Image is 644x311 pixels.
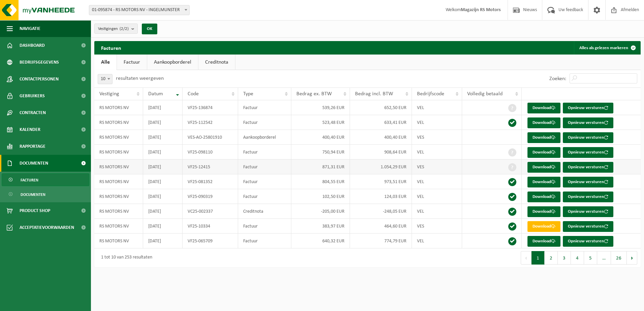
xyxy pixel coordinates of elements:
[527,117,560,128] a: Download
[99,91,119,97] span: Vestiging
[143,234,183,248] td: [DATE]
[545,251,558,265] button: 2
[143,115,183,130] td: [DATE]
[627,251,637,265] button: Next
[143,130,183,145] td: [DATE]
[183,234,238,248] td: VF25-065709
[20,121,40,138] span: Kalender
[563,103,613,113] button: Opnieuw versturen
[412,204,462,219] td: VEL
[188,91,199,97] span: Code
[238,160,291,174] td: Factuur
[143,219,183,234] td: [DATE]
[412,160,462,174] td: VES
[527,147,560,158] a: Download
[98,74,112,84] span: 10
[20,20,40,37] span: Navigatie
[183,145,238,160] td: VF25-098110
[183,174,238,189] td: VF25-081352
[296,91,332,97] span: Bedrag ex. BTW
[350,130,412,145] td: 400,40 EUR
[238,189,291,204] td: Factuur
[20,54,59,71] span: Bedrijfsgegevens
[94,219,143,234] td: RS MOTORS NV
[563,132,613,143] button: Opnieuw versturen
[549,76,566,81] label: Zoeken:
[467,91,503,97] span: Volledig betaald
[238,115,291,130] td: Factuur
[198,55,235,70] a: Creditnota
[291,130,350,145] td: 400,40 EUR
[461,7,501,12] strong: Magazijn RS Motors
[98,74,112,84] span: 10
[183,115,238,130] td: VF25-112542
[183,160,238,174] td: VF25-12415
[2,173,89,186] a: Facturen
[143,174,183,189] td: [DATE]
[238,100,291,115] td: Factuur
[355,91,393,97] span: Bedrag incl. BTW
[21,188,45,201] span: Documenten
[412,145,462,160] td: VEL
[350,115,412,130] td: 633,41 EUR
[238,174,291,189] td: Factuur
[291,189,350,204] td: 102,50 EUR
[563,117,613,128] button: Opnieuw versturen
[412,115,462,130] td: VEL
[94,115,143,130] td: RS MOTORS NV
[291,174,350,189] td: 804,55 EUR
[94,100,143,115] td: RS MOTORS NV
[571,251,584,265] button: 4
[98,252,152,264] div: 1 tot 10 van 253 resultaten
[98,24,129,34] span: Vestigingen
[183,204,238,219] td: VC25-002337
[350,189,412,204] td: 124,03 EUR
[243,91,253,97] span: Type
[143,145,183,160] td: [DATE]
[238,219,291,234] td: Factuur
[412,219,462,234] td: VES
[89,5,189,15] span: 01-095874 - RS MOTORS NV - INGELMUNSTER
[2,188,89,201] a: Documenten
[350,204,412,219] td: -248,05 EUR
[238,204,291,219] td: Creditnota
[20,88,45,104] span: Gebruikers
[21,174,38,186] span: Facturen
[143,160,183,174] td: [DATE]
[20,37,45,54] span: Dashboard
[563,177,613,187] button: Opnieuw versturen
[350,145,412,160] td: 908,64 EUR
[527,132,560,143] a: Download
[120,27,129,31] count: (2/2)
[412,100,462,115] td: VEL
[574,41,640,55] button: Alles als gelezen markeren
[94,55,117,70] a: Alle
[147,55,198,70] a: Aankoopborderel
[238,145,291,160] td: Factuur
[94,130,143,145] td: RS MOTORS NV
[238,130,291,145] td: Aankoopborderel
[527,206,560,217] a: Download
[20,104,46,121] span: Contracten
[611,251,627,265] button: 26
[417,91,444,97] span: Bedrijfscode
[412,189,462,204] td: VEL
[350,174,412,189] td: 973,51 EUR
[584,251,597,265] button: 5
[94,160,143,174] td: RS MOTORS NV
[412,234,462,248] td: VEL
[558,251,571,265] button: 3
[183,189,238,204] td: VF25-090319
[148,91,163,97] span: Datum
[143,100,183,115] td: [DATE]
[291,234,350,248] td: 640,32 EUR
[20,219,74,236] span: Acceptatievoorwaarden
[563,221,613,232] button: Opnieuw versturen
[94,174,143,189] td: RS MOTORS NV
[527,103,560,113] a: Download
[563,206,613,217] button: Opnieuw versturen
[143,189,183,204] td: [DATE]
[20,155,48,172] span: Documenten
[291,160,350,174] td: 871,31 EUR
[563,147,613,158] button: Opnieuw versturen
